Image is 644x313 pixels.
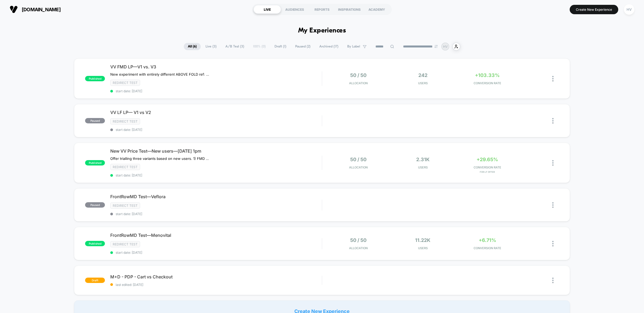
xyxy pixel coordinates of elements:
span: published [85,76,105,81]
button: [DOMAIN_NAME] [8,5,62,14]
img: close [552,278,554,283]
span: Redirect Test [110,118,140,124]
span: start date: [DATE] [110,173,322,177]
img: end [434,45,438,48]
div: REPORTS [308,5,336,14]
span: 242 [418,72,427,78]
span: Draft ( 1 ) [270,43,290,50]
button: Create New Experience [570,5,618,14]
span: draft [85,278,105,283]
img: Visually logo [10,5,18,13]
span: Live ( 3 ) [202,43,221,50]
span: 50 / 50 [350,237,367,243]
span: Users [392,81,454,85]
span: last edited: [DATE] [110,283,322,287]
img: close [552,160,554,166]
img: close [552,202,554,208]
span: Users [392,165,454,169]
img: close [552,241,554,246]
img: close [552,118,554,124]
span: All ( 6 ) [184,43,201,50]
span: start date: [DATE] [110,251,322,255]
button: HV [622,4,636,15]
span: start date: [DATE] [110,212,322,216]
span: A/B Test ( 3 ) [221,43,248,50]
span: 11.22k [415,237,430,243]
span: 2.31k [416,157,430,162]
span: [DOMAIN_NAME] [22,7,61,12]
span: Redirect Test [110,241,140,247]
span: published [85,241,105,246]
span: 50 / 50 [350,157,367,162]
span: Redirect Test [110,80,140,86]
span: M+D - PDP - Cart vs Checkout [110,274,322,279]
div: ACADEMY [363,5,390,14]
div: HV [624,4,634,15]
span: By Label [347,45,360,49]
span: CONVERSION RATE [456,165,518,169]
span: Offer trialling three variants based on new users. 1) FMD (existing product with FrontrowMD badge... [110,156,210,161]
span: New experiment with entirely different ABOVE FOLD ref: Notion 'New LP Build - [DATE]' — Versus or... [110,72,210,76]
span: Redirect Test [110,202,140,209]
span: New VV Price Test—New users—[DATE] 1pm [110,148,322,154]
span: Users [392,246,454,250]
span: for LF Offer [456,171,518,173]
h1: My Experiences [298,27,346,35]
span: Allocation [349,165,368,169]
span: VV FMD LP—V1 vs. V3 [110,64,322,69]
div: AUDIENCES [281,5,308,14]
span: FrontRowMD Test—Veflora [110,194,322,199]
span: published [85,160,105,165]
span: Archived ( 17 ) [315,43,342,50]
span: start date: [DATE] [110,89,322,93]
span: Redirect Test [110,164,140,170]
span: +29.65% [477,157,498,162]
span: paused [85,118,105,123]
span: 50 / 50 [350,72,367,78]
span: paused [85,202,105,208]
span: +103.33% [475,72,500,78]
span: Allocation [349,81,368,85]
span: start date: [DATE] [110,128,322,132]
span: CONVERSION RATE [456,81,518,85]
p: HV [443,45,448,49]
img: close [552,76,554,82]
span: FrontRowMD Test—Menovital [110,233,322,238]
span: CONVERSION RATE [456,246,518,250]
span: Paused ( 2 ) [291,43,314,50]
span: +6.71% [479,237,496,243]
span: VV LF LP— V1 vs V2 [110,110,322,115]
span: Allocation [349,246,368,250]
div: LIVE [254,5,281,14]
div: INSPIRATIONS [336,5,363,14]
